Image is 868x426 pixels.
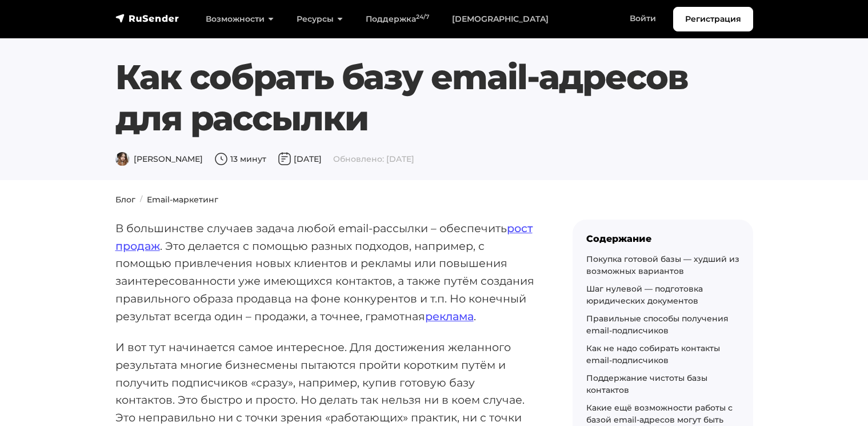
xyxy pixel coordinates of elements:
a: Как не надо собирать контакты email-подписчиков [586,343,720,365]
span: [DATE] [278,154,322,164]
a: реклама [425,309,474,323]
img: RuSender [115,13,179,24]
span: Обновлено: [DATE] [333,154,414,164]
a: Регистрация [673,7,753,31]
a: Войти [618,7,667,30]
a: рост продаж [115,221,533,253]
a: Поддержка24/7 [354,7,441,31]
img: Время чтения [214,152,228,166]
a: [DEMOGRAPHIC_DATA] [441,7,560,31]
img: Дата публикации [278,152,291,166]
span: [PERSON_NAME] [115,154,203,164]
h1: Как собрать базу email-адресов для рассылки [115,57,699,139]
a: Покупка готовой базы — худший из возможных вариантов [586,254,739,276]
a: Поддержание чистоты базы контактов [586,373,707,395]
span: 13 минут [214,154,266,164]
a: Шаг нулевой — подготовка юридических документов [586,284,703,306]
a: Какие ещё возможности работы с базой email-адресов могут быть [586,403,733,425]
sup: 24/7 [416,13,429,21]
a: Блог [115,194,135,205]
p: В большинстве случаев задача любой email-рассылки – обеспечить . Это делается с помощью разных по... [115,220,536,325]
div: Содержание [586,233,739,244]
a: Ресурсы [285,7,354,31]
nav: breadcrumb [109,194,760,206]
li: Email-маркетинг [135,194,218,206]
a: Правильные способы получения email-подписчиков [586,313,729,336]
a: Возможности [194,7,285,31]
